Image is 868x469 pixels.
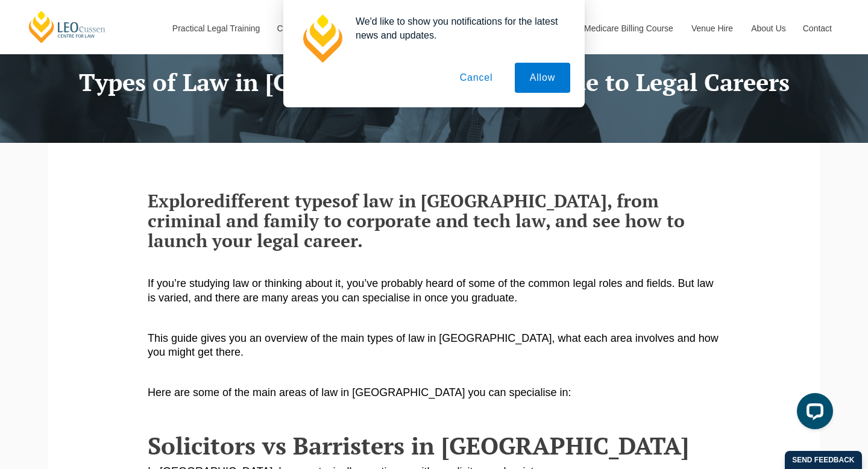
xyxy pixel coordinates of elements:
button: Cancel [445,63,508,93]
span: of law in [GEOGRAPHIC_DATA], from criminal and family to corporate and tech law, and see how to l... [148,189,685,253]
iframe: LiveChat chat widget [787,388,838,439]
img: notification icon [298,14,346,63]
div: We'd like to show you notifications for the latest news and updates. [346,14,570,42]
span: Here are some of the main areas of law in [GEOGRAPHIC_DATA] you can specialise in: [148,386,571,398]
button: Allow [515,63,570,93]
span: This guide gives you an overview of the main types of law in [GEOGRAPHIC_DATA], what each area in... [148,332,719,358]
span: Explore [148,189,214,213]
span: Solicitors vs Barristers in [GEOGRAPHIC_DATA] [148,429,689,461]
span: different types [214,189,341,213]
span: If you’re studying law or thinking about it, you’ve probably heard of some of the common legal ro... [148,277,714,303]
